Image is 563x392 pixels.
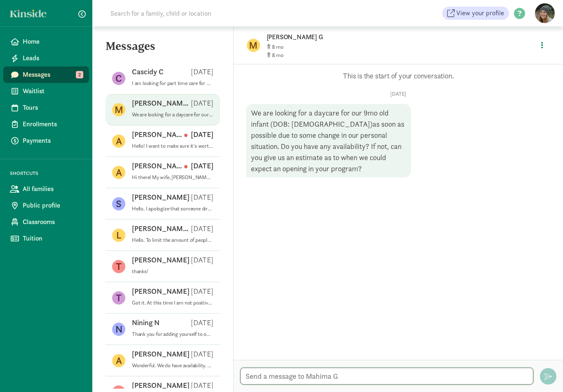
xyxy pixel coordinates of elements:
h5: Messages [92,40,233,59]
p: Hello. I apologize that someone directed you to the waitlist. You can find the link on our websit... [132,205,213,212]
p: Cascidy C [132,67,164,77]
span: Waitlist [23,86,82,96]
span: Leads [23,53,82,63]
p: [DATE] [191,67,213,77]
p: Nining N [132,318,160,328]
a: Payments [3,132,89,149]
figure: T [112,260,125,273]
span: Messages [23,70,82,80]
p: [DATE] [191,286,213,296]
span: Payments [23,136,82,146]
a: Messages 2 [3,66,89,83]
p: [DATE] [191,318,213,328]
p: We are looking for a daycare for our 9mo old infant (DOB: [DEMOGRAPHIC_DATA])as soon as possible ... [132,111,213,118]
figure: L [112,229,125,242]
p: [DATE] [191,380,213,390]
p: Got it. At this time I am not positive if we will have availability [DATE] due to how we do our l... [132,300,213,306]
p: [DATE] [191,224,213,234]
a: Classrooms [3,214,89,230]
span: Enrollments [23,119,82,129]
figure: T [112,291,125,305]
p: [DATE] [191,349,213,359]
p: Hello. To limit the amount of people coming through our centers I, typically, will only do tours ... [132,237,213,243]
span: Tours [23,103,82,113]
p: [PERSON_NAME] G [132,98,191,108]
a: Waitlist [3,83,89,99]
figure: A [112,354,125,367]
span: All families [23,184,82,194]
figure: A [112,166,125,179]
p: [PERSON_NAME] [132,192,190,202]
figure: C [112,72,125,85]
figure: M [112,103,125,116]
p: [PERSON_NAME] [132,255,190,265]
p: [PERSON_NAME] [132,286,190,296]
p: thanks! [132,268,213,275]
a: View your profile [442,7,509,20]
p: [PERSON_NAME] [132,161,184,171]
span: Home [23,37,82,47]
span: Public profile [23,201,82,210]
a: Tuition [3,230,89,247]
p: [PERSON_NAME] [132,130,184,139]
span: 8 [272,43,284,50]
p: [PERSON_NAME] B [132,224,191,234]
figure: A [112,135,125,148]
span: 2 [76,71,83,78]
p: [DATE] [246,91,551,97]
figure: S [112,197,125,210]
a: Home [3,33,89,50]
p: [DATE] [184,161,213,171]
input: Search for a family, child or location [106,5,337,21]
p: I am looking for part time care for my son. He will be just over 2yrs by the time he starts. Just... [132,80,213,87]
p: [DATE] [184,130,213,139]
div: We are looking for a daycare for our 9mo old infant (DOB: [DEMOGRAPHIC_DATA])as soon as possible ... [246,104,411,177]
p: Hi there! My wife, [PERSON_NAME], put us on the wait list for child care beginning in either Marc... [132,174,213,181]
figure: M [247,39,260,52]
p: Hello! I want to make sure it's worth it to sign up for the waitlist, since there is a fee. I'm l... [132,143,213,149]
p: [PERSON_NAME] G [267,31,526,43]
a: All families [3,181,89,197]
p: This is the start of your conversation. [246,71,551,81]
p: [PERSON_NAME] [132,349,190,359]
p: [DATE] [191,255,213,265]
span: Classrooms [23,217,82,227]
a: Tours [3,99,89,116]
a: Leads [3,50,89,66]
p: Wonderful. We do have availability. What is your email so I can send you mor information? [132,362,213,369]
figure: N [112,323,125,336]
p: [DATE] [191,98,213,108]
p: [DATE] [191,192,213,202]
a: Public profile [3,197,89,214]
span: Tuition [23,234,82,243]
span: View your profile [456,8,504,18]
a: Enrollments [3,116,89,132]
p: [PERSON_NAME] [132,380,190,390]
p: Thank you for adding yourself to our waitlist. To limit the amount of people through our centers ... [132,331,213,338]
span: 8 [272,52,284,59]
